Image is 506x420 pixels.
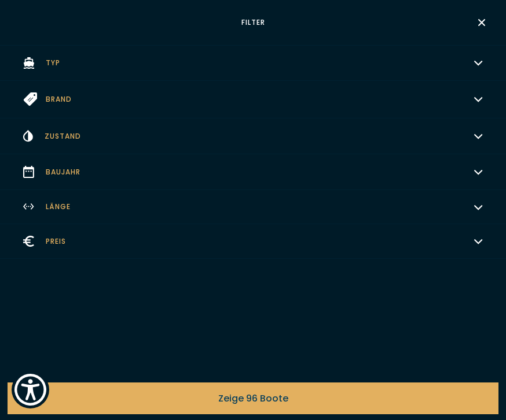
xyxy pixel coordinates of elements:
span: Länge [46,202,71,212]
span: Preis [46,236,66,247]
span: Zeige 96 Boote [218,391,288,406]
span: Baujahr [46,167,80,177]
span: Typ [46,58,60,68]
span: Filter [17,17,489,28]
span: Brand [46,94,72,105]
span: Zustand [45,131,81,142]
button: Show Accessibility Preferences [12,371,49,408]
button: Zeige 96 Boote [8,382,498,414]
